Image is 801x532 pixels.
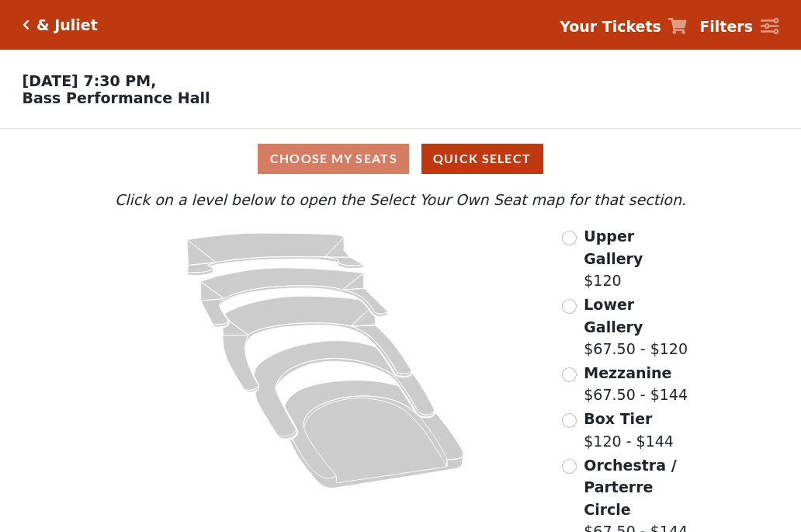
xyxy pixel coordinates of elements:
[560,16,687,38] a: Your Tickets
[560,18,661,35] strong: Your Tickets
[36,16,98,34] h5: & Juliet
[584,408,674,452] label: $120 - $144
[584,225,690,292] label: $120
[584,457,676,518] span: Orchestra / Parterre Circle
[201,268,388,327] path: Lower Gallery - Seats Available: 112
[699,16,778,38] a: Filters
[285,381,464,489] path: Orchestra / Parterre Circle - Seats Available: 38
[584,296,643,336] span: Lower Gallery
[111,189,690,211] p: Click on a level below to open the Select Your Own Seat map for that section.
[584,362,688,406] label: $67.50 - $144
[584,294,690,360] label: $67.50 - $120
[187,233,364,276] path: Upper Gallery - Seats Available: 163
[584,228,643,267] span: Upper Gallery
[699,18,753,35] strong: Filters
[584,410,652,427] span: Box Tier
[584,364,671,381] span: Mezzanine
[421,144,543,174] button: Quick Select
[23,19,29,30] a: Click here to go back to filters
